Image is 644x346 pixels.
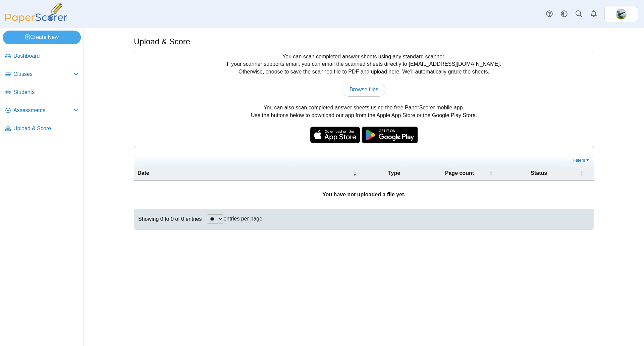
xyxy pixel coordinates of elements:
span: Upload & Score [13,125,79,132]
a: ps.ckZdNrHIMrNA3Sq2 [604,6,638,22]
label: entries per page [223,216,262,221]
span: Browse files [350,87,378,92]
img: PaperScorer [3,3,70,23]
span: Type [364,169,425,177]
a: Filters [572,157,592,164]
img: google-play-badge.png [362,127,418,143]
a: Create New [3,31,81,44]
span: Date [138,169,352,177]
a: Upload & Score [3,121,82,137]
a: Browse files [342,83,385,96]
a: Alerts [586,7,601,21]
h1: Upload & Score [134,36,190,47]
b: You have not uploaded a file yet. [322,192,406,197]
span: Page count [431,169,487,177]
span: Students [13,89,79,96]
span: Alexandra Artzer [616,9,627,19]
a: Classes [3,66,82,83]
img: ps.ckZdNrHIMrNA3Sq2 [616,9,627,19]
a: Dashboard [3,48,82,64]
div: Showing 0 to 0 of 0 entries [134,209,202,229]
span: Status [499,169,578,177]
span: Classes [13,70,73,78]
span: Assessments [13,107,73,114]
a: Assessments [3,103,82,119]
a: PaperScorer [3,18,70,24]
img: apple-store-badge.svg [310,127,360,143]
a: Students [3,85,82,101]
span: Page count : Activate to sort [489,170,493,177]
span: Dashboard [13,52,79,60]
span: Date : Activate to remove sorting [353,170,357,177]
span: Status : Activate to sort [580,170,584,177]
div: You can scan completed answer sheets using any standard scanner. If your scanner supports email, ... [134,51,594,148]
